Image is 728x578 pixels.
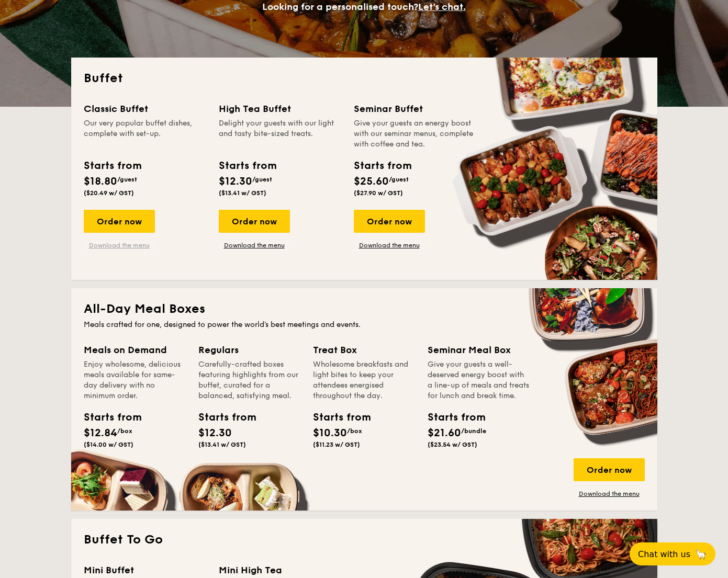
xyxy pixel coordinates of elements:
[198,343,300,357] div: Regulars
[428,343,530,357] div: Seminar Meal Box
[84,210,155,233] div: Order now
[84,343,186,357] div: Meals on Demand
[84,189,134,197] span: ($20.49 w/ GST)
[428,359,530,401] div: Give your guests a well-deserved energy boost with a line-up of meals and treats for lunch and br...
[428,427,461,439] span: $21.60
[219,158,276,174] div: Starts from
[354,118,476,150] div: Give your guests an energy boost with our seminar menus, complete with coffee and tea.
[219,118,341,150] div: Delight your guests with our light and tasty bite-sized treats.
[354,158,411,174] div: Starts from
[574,458,645,481] div: Order now
[84,158,141,174] div: Starts from
[252,176,272,183] span: /guest
[461,427,486,435] span: /bundle
[84,427,117,439] span: $12.84
[84,441,133,448] span: ($14.00 w/ GST)
[313,359,415,401] div: Wholesome breakfasts and light bites to keep your attendees energised throughout the day.
[695,548,707,560] span: 🦙
[354,101,476,116] div: Seminar Buffet
[418,1,466,13] span: Let's chat.
[638,549,690,559] span: Chat with us
[354,189,403,197] span: ($27.90 w/ GST)
[262,1,418,13] span: Looking for a personalised touch?
[354,210,425,233] div: Order now
[313,427,347,439] span: $10.30
[84,359,186,401] div: Enjoy wholesome, delicious meals available for same-day delivery with no minimum order.
[198,441,246,448] span: ($13.41 w/ GST)
[347,427,362,435] span: /box
[630,542,715,565] button: Chat with us🦙
[389,176,409,183] span: /guest
[84,175,117,188] span: $18.80
[313,410,360,425] div: Starts from
[354,241,425,250] a: Download the menu
[84,563,206,577] div: Mini Buffet
[84,241,155,250] a: Download the menu
[84,118,206,150] div: Our very popular buffet dishes, complete with set-up.
[219,563,341,577] div: Mini High Tea
[428,441,477,448] span: ($23.54 w/ GST)
[219,241,290,250] a: Download the menu
[219,210,290,233] div: Order now
[117,176,137,183] span: /guest
[198,427,232,439] span: $12.30
[84,531,645,548] h2: Buffet To Go
[84,70,645,87] h2: Buffet
[574,490,645,498] a: Download the menu
[198,359,300,401] div: Carefully-crafted boxes featuring highlights from our buffet, curated for a balanced, satisfying ...
[84,320,645,330] div: Meals crafted for one, designed to power the world's best meetings and events.
[219,101,341,116] div: High Tea Buffet
[117,427,132,435] span: /box
[84,301,645,318] h2: All-Day Meal Boxes
[84,101,206,116] div: Classic Buffet
[198,410,245,425] div: Starts from
[219,175,252,188] span: $12.30
[313,441,360,448] span: ($11.23 w/ GST)
[219,189,266,197] span: ($13.41 w/ GST)
[84,410,131,425] div: Starts from
[313,343,415,357] div: Treat Box
[428,410,475,425] div: Starts from
[354,175,389,188] span: $25.60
